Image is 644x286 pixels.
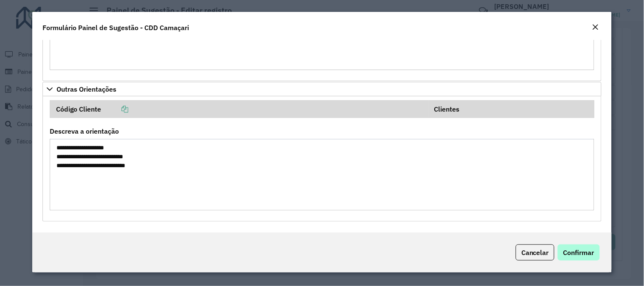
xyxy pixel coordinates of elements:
[563,248,594,257] span: Confirmar
[56,86,116,93] span: Outras Orientações
[590,22,602,33] button: Close
[50,100,428,118] th: Código Cliente
[428,100,595,118] th: Clientes
[558,244,600,261] button: Confirmar
[50,126,119,136] label: Descreva a orientação
[521,248,549,257] span: Cancelar
[42,82,602,96] a: Outras Orientações
[101,105,129,113] a: Copiar
[516,244,554,261] button: Cancelar
[42,96,602,222] div: Outras Orientações
[592,24,599,31] em: Fechar
[42,22,189,33] h4: Formulário Painel de Sugestão - CDD Camaçari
